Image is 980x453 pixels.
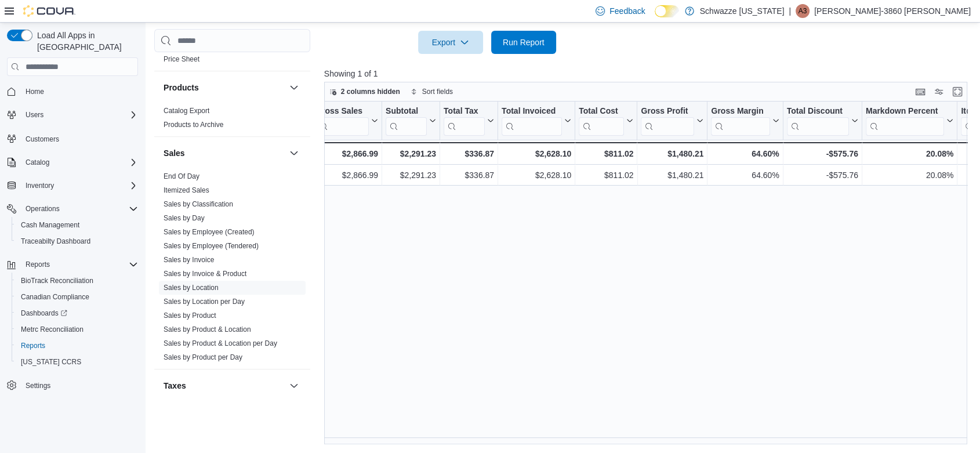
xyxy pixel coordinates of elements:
span: Sales by Classification [164,200,233,209]
div: Sales [154,169,310,369]
span: Sales by Product [164,311,216,320]
span: Washington CCRS [16,355,138,369]
span: Customers [26,135,59,144]
span: Sales by Employee (Created) [164,227,255,237]
button: Cash Management [12,217,143,233]
span: Feedback [609,5,645,17]
button: Display options [932,85,946,99]
span: Load All Apps in [GEOGRAPHIC_DATA] [32,30,138,53]
nav: Complex example [7,78,138,424]
input: Dark Mode [655,5,679,17]
a: Sales by Day [164,214,205,222]
a: Reports [16,339,50,353]
span: Sales by Invoice & Product [164,269,246,278]
span: Operations [26,204,60,213]
span: Canadian Compliance [21,292,89,302]
div: 64.60% [711,147,779,161]
p: Schwazze [US_STATE] [700,4,785,18]
div: $811.02 [579,147,633,161]
span: Price Sheet [164,55,199,64]
h3: Sales [164,147,185,159]
button: Sales [164,147,285,159]
button: Products [164,82,285,93]
a: Sales by Employee (Tendered) [164,242,259,250]
a: Price Sheet [164,55,199,63]
span: Users [21,108,138,122]
button: Users [21,108,48,122]
div: $2,291.23 [386,147,436,161]
span: Catalog [26,158,49,167]
span: A3 [798,4,807,18]
span: Dashboards [21,309,67,318]
span: Canadian Compliance [16,290,138,304]
a: Canadian Compliance [16,290,94,304]
span: Inventory [26,181,54,190]
span: Reports [16,339,138,353]
span: Reports [21,258,138,271]
span: Run Report [503,37,545,48]
a: Home [21,85,49,99]
button: Operations [21,202,64,216]
button: BioTrack Reconciliation [12,273,143,289]
a: Sales by Product [164,311,216,320]
button: Run Report [491,31,556,54]
button: [US_STATE] CCRS [12,354,143,370]
div: $1,480.21 [641,147,703,161]
span: Reports [26,260,50,269]
span: BioTrack Reconciliation [16,274,138,288]
a: Customers [21,132,64,146]
span: Cash Management [16,218,138,232]
span: Home [21,84,138,99]
span: Sales by Employee (Tendered) [164,241,259,251]
a: Sales by Location [164,284,219,292]
div: -$575.76 [786,147,858,161]
span: Sales by Invoice [164,255,214,264]
button: Keyboard shortcuts [913,85,927,99]
button: Reports [2,256,143,273]
span: Settings [21,378,138,393]
a: Sales by Product & Location [164,325,251,334]
span: Users [26,110,43,119]
h3: Taxes [164,380,186,392]
a: End Of Day [164,172,199,180]
a: Sales by Employee (Created) [164,228,255,236]
a: Dashboards [12,305,143,321]
span: Settings [26,381,50,390]
span: Sales by Product & Location per Day [164,339,277,348]
a: Sales by Classification [164,200,233,208]
span: [US_STATE] CCRS [21,357,81,367]
p: Showing 1 of 1 [324,68,974,79]
span: Sales by Location [164,283,219,292]
a: Sales by Location per Day [164,298,245,306]
span: Reports [21,341,45,350]
div: 20.08% [866,147,953,161]
button: Operations [2,201,143,217]
span: Products to Archive [164,120,223,129]
a: Sales by Invoice [164,256,214,264]
div: $336.87 [444,147,494,161]
div: Pricing [154,52,310,71]
button: Taxes [164,380,285,392]
span: End Of Day [164,172,199,181]
a: Sales by Invoice & Product [164,270,246,278]
span: Sales by Day [164,213,205,223]
span: Sales by Product per Day [164,353,242,362]
button: Inventory [2,177,143,194]
button: Reports [21,258,55,271]
span: Sort fields [422,87,453,96]
div: Alexis-3860 Shoope [796,4,810,18]
a: Metrc Reconciliation [16,322,88,336]
h3: Products [164,82,199,93]
span: Export [425,31,476,54]
a: Products to Archive [164,121,223,129]
button: Taxes [287,379,301,393]
span: Metrc Reconciliation [21,325,84,334]
button: Export [418,31,483,54]
span: Traceabilty Dashboard [21,237,90,246]
span: Sales by Location per Day [164,297,245,306]
span: Customers [21,131,138,146]
button: 2 columns hidden [325,85,405,99]
div: $2,628.10 [502,147,571,161]
img: Cova [23,5,75,17]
